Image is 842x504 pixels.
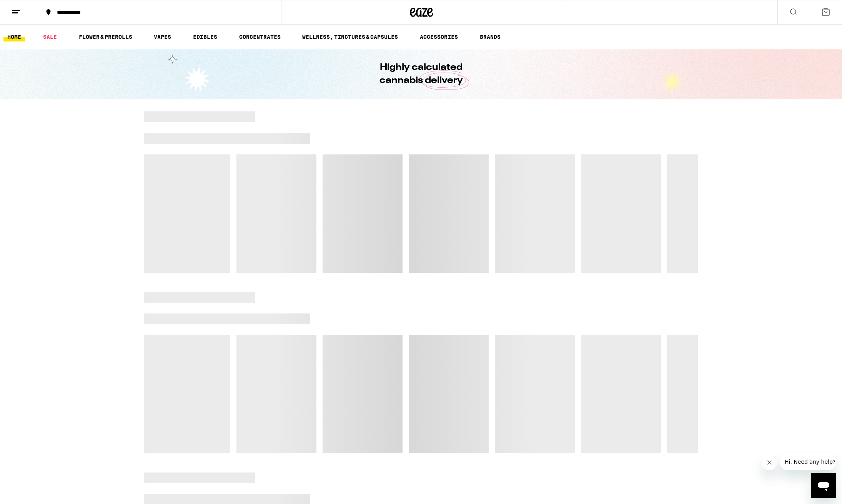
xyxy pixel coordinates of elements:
[780,453,836,470] iframe: Message from company
[75,32,136,41] a: FLOWER & PREROLLS
[150,32,175,41] a: VAPES
[39,32,61,41] a: SALE
[235,32,285,41] a: CONCENTRATES
[416,32,462,41] a: ACCESSORIES
[762,455,777,470] iframe: Close message
[811,473,836,498] iframe: Button to launch messaging window
[476,32,504,41] a: BRANDS
[189,32,221,41] a: EDIBLES
[3,32,25,41] a: HOME
[358,61,484,87] h1: Highly calculated cannabis delivery
[298,32,402,41] a: WELLNESS, TINCTURES & CAPSULES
